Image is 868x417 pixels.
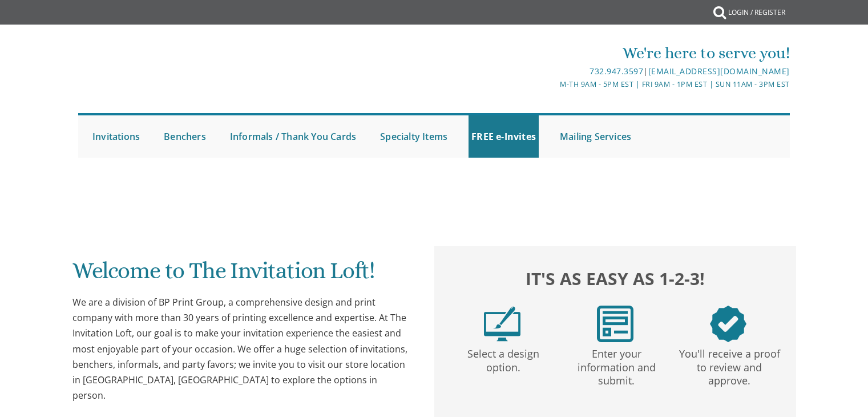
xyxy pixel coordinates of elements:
[377,115,450,158] a: Specialty Items
[597,306,633,342] img: step2.png
[72,295,411,403] div: We are a division of BP Print Group, a comprehensive design and print company with more than 30 y...
[446,266,785,291] h2: It's as easy as 1-2-3!
[90,115,143,158] a: Invitations
[562,342,671,388] p: Enter your information and submit.
[484,306,520,342] img: step1.png
[316,65,790,78] div: |
[227,115,359,158] a: Informals / Thank You Cards
[469,115,539,158] a: FREE e-Invites
[710,306,746,342] img: step3.png
[675,342,784,388] p: You'll receive a proof to review and approve.
[590,66,643,77] a: 732.947.3597
[316,42,790,65] div: We're here to serve you!
[72,258,411,292] h1: Welcome to The Invitation Loft!
[449,342,558,375] p: Select a design option.
[316,78,790,90] div: M-Th 9am - 5pm EST | Fri 9am - 1pm EST | Sun 11am - 3pm EST
[557,115,634,158] a: Mailing Services
[648,66,790,77] a: [EMAIL_ADDRESS][DOMAIN_NAME]
[161,115,209,158] a: Benchers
